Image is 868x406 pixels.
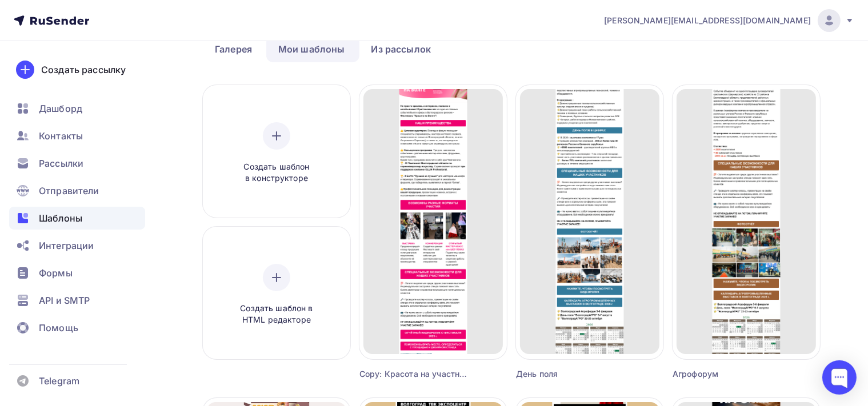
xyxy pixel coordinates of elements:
span: Дашборд [39,102,82,115]
span: Помощь [39,321,78,335]
a: Рассылки [9,152,145,175]
span: Создать шаблон в конструкторе [222,161,331,184]
a: Шаблоны [9,207,145,230]
span: Контакты [39,129,83,143]
a: Из рассылок [359,36,443,62]
a: Контакты [9,124,145,147]
a: [PERSON_NAME][EMAIL_ADDRESS][DOMAIN_NAME] [604,9,854,32]
span: Отправители [39,184,99,198]
a: Дашборд [9,97,145,120]
span: API и SMTP [39,294,90,307]
a: Мои шаблоны [266,36,357,62]
div: Агрофорум [673,368,783,380]
a: Отправители [9,179,145,202]
span: Telegram [39,374,79,388]
span: Шаблоны [39,211,82,225]
a: Галерея [203,36,264,62]
a: Формы [9,262,145,284]
span: Интеграции [39,239,94,252]
span: [PERSON_NAME][EMAIL_ADDRESS][DOMAIN_NAME] [604,15,811,26]
span: Создать шаблон в HTML редакторе [222,303,331,326]
div: Создать рассылку [41,63,126,77]
div: День поля [516,368,627,380]
div: Copy: Красота на участника [359,368,470,380]
span: Формы [39,266,73,280]
span: Рассылки [39,156,83,170]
